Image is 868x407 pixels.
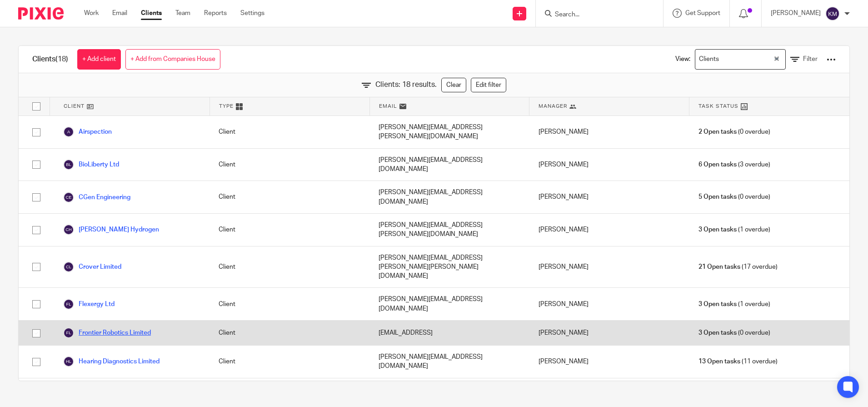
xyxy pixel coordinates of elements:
[529,149,689,181] div: [PERSON_NAME]
[698,127,770,136] span: (0 overdue)
[240,9,264,18] a: Settings
[369,346,529,378] div: [PERSON_NAME][EMAIL_ADDRESS][DOMAIN_NAME]
[63,327,74,338] img: svg%3E
[63,356,160,367] a: Hearing Diagnostics Limited
[63,159,74,170] img: svg%3E
[55,55,68,63] span: (18)
[825,6,840,21] img: svg%3E
[210,214,369,246] div: Client
[529,116,689,148] div: [PERSON_NAME]
[529,246,689,288] div: [PERSON_NAME]
[369,149,529,181] div: [PERSON_NAME][EMAIL_ADDRESS][DOMAIN_NAME]
[441,78,466,92] a: Clear
[28,98,45,115] input: Select all
[722,51,772,67] input: Search for option
[529,321,689,345] div: [PERSON_NAME]
[63,224,159,235] a: [PERSON_NAME] Hydrogen
[32,55,68,64] h1: Clients
[369,378,529,403] div: [EMAIL_ADDRESS][DOMAIN_NAME]
[369,214,529,246] div: [PERSON_NAME][EMAIL_ADDRESS][PERSON_NAME][DOMAIN_NAME]
[63,126,74,137] img: svg%3E
[471,78,506,92] a: Edit filter
[698,357,740,366] span: 13 Open tasks
[63,192,74,203] img: svg%3E
[698,262,778,271] span: (17 overdue)
[698,192,770,201] span: (0 overdue)
[375,80,437,90] span: Clients: 18 results.
[63,261,121,272] a: Crover Limited
[210,149,369,181] div: Client
[698,262,740,271] span: 21 Open tasks
[63,327,151,338] a: Frontier Robotics Limited
[369,116,529,148] div: [PERSON_NAME][EMAIL_ADDRESS][PERSON_NAME][DOMAIN_NAME]
[369,246,529,288] div: [PERSON_NAME][EMAIL_ADDRESS][PERSON_NAME][PERSON_NAME][DOMAIN_NAME]
[369,288,529,320] div: [PERSON_NAME][EMAIL_ADDRESS][DOMAIN_NAME]
[112,9,127,18] a: Email
[210,378,369,403] div: Client
[210,346,369,378] div: Client
[698,160,770,169] span: (3 overdue)
[63,261,74,272] img: svg%3E
[539,102,567,110] span: Manager
[698,225,770,234] span: (1 overdue)
[685,10,720,16] span: Get Support
[529,181,689,213] div: [PERSON_NAME]
[63,224,74,235] img: svg%3E
[210,116,369,148] div: Client
[698,328,737,337] span: 3 Open tasks
[84,9,99,18] a: Work
[529,378,689,403] div: [PERSON_NAME]
[698,300,737,309] span: 3 Open tasks
[803,56,818,62] span: Filter
[63,356,74,367] img: svg%3E
[698,328,770,337] span: (0 overdue)
[662,46,836,73] div: View:
[141,9,162,18] a: Clients
[210,246,369,288] div: Client
[204,9,227,18] a: Reports
[369,321,529,345] div: [EMAIL_ADDRESS]
[529,288,689,320] div: [PERSON_NAME]
[369,181,529,213] div: [PERSON_NAME][EMAIL_ADDRESS][DOMAIN_NAME]
[63,126,112,137] a: Airspection
[175,9,190,18] a: Team
[774,56,779,63] button: Clear Selected
[695,49,786,70] div: Search for option
[219,102,234,110] span: Type
[771,9,821,18] p: [PERSON_NAME]
[698,300,770,309] span: (1 overdue)
[529,214,689,246] div: [PERSON_NAME]
[210,321,369,345] div: Client
[63,159,119,170] a: BioLiberty Ltd
[698,127,737,136] span: 2 Open tasks
[210,181,369,213] div: Client
[63,192,130,203] a: CGen Engineering
[125,49,220,70] a: + Add from Companies House
[63,299,74,310] img: svg%3E
[77,49,121,70] a: + Add client
[64,102,85,110] span: Client
[210,288,369,320] div: Client
[379,102,397,110] span: Email
[698,160,737,169] span: 6 Open tasks
[63,299,115,310] a: Flexergy Ltd
[698,357,778,366] span: (11 overdue)
[698,192,737,201] span: 5 Open tasks
[554,11,636,19] input: Search
[698,225,737,234] span: 3 Open tasks
[529,346,689,378] div: [PERSON_NAME]
[697,51,721,67] span: Clients
[18,7,64,20] img: Pixie
[698,102,738,110] span: Task Status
